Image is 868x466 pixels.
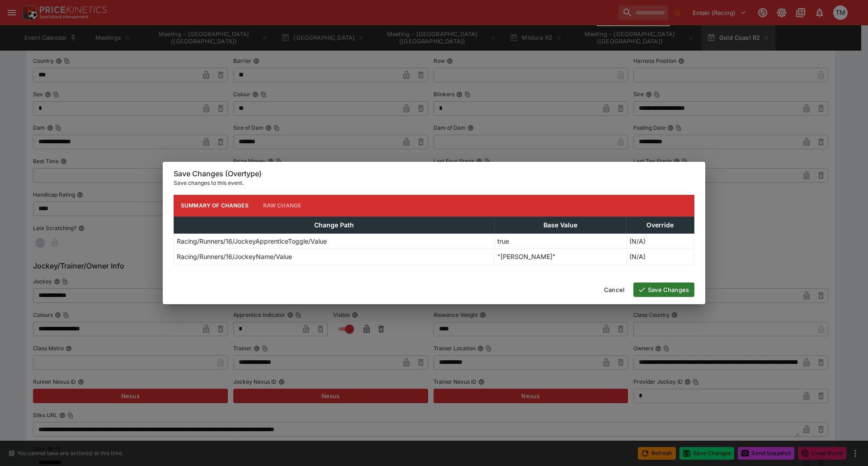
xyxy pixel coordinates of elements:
[626,249,694,264] td: (N/A)
[256,195,309,217] button: Raw Change
[626,217,694,233] th: Override
[177,252,292,261] p: Racing/Runners/16/JockeyName/Value
[174,179,694,188] p: Save changes to this event.
[177,236,327,246] p: Racing/Runners/16/JockeyApprenticeToggle/Value
[495,217,627,233] th: Base Value
[174,195,256,217] button: Summary of Changes
[174,217,495,233] th: Change Path
[495,233,627,249] td: true
[626,233,694,249] td: (N/A)
[633,282,694,297] button: Save Changes
[495,249,627,264] td: "[PERSON_NAME]"
[599,282,630,297] button: Cancel
[174,169,694,179] h6: Save Changes (Overtype)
